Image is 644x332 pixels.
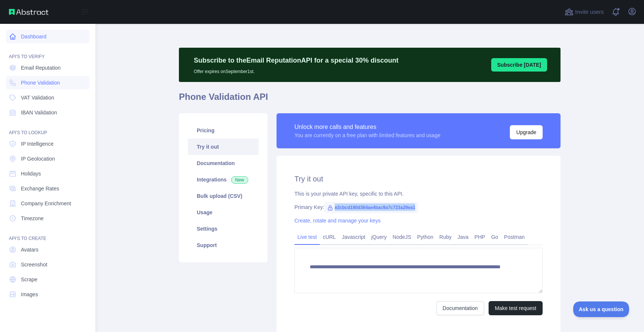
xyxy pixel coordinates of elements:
[21,261,47,268] span: Screenshot
[188,204,259,221] a: Usage
[510,125,543,139] button: Upgrade
[21,94,54,101] span: VAT Validation
[455,231,472,243] a: Java
[231,176,248,184] span: New
[6,227,89,241] div: API'S TO CREATE
[21,155,55,162] span: IP Geolocation
[320,231,339,243] a: cURL
[6,61,89,75] a: Email Reputation
[21,64,61,72] span: Email Reputation
[339,231,368,243] a: Javascript
[6,212,89,225] a: Timezone
[563,6,605,18] button: Invite users
[188,188,259,204] a: Bulk upload (CSV)
[6,258,89,271] a: Screenshot
[179,91,561,109] h1: Phone Validation API
[294,132,441,139] div: You are currently on a free plan with limited features and usage
[6,288,89,301] a: Images
[294,231,320,243] a: Live test
[6,121,89,136] div: API'S TO LOOKUP
[21,185,59,192] span: Exchange Rates
[9,9,48,15] img: Abstract API
[6,152,89,165] a: IP Geolocation
[294,123,441,132] div: Unlock more calls and features
[6,243,89,256] a: Avatars
[488,231,501,243] a: Go
[6,106,89,119] a: IBAN Validation
[188,237,259,253] a: Support
[6,30,89,43] a: Dashboard
[21,215,44,222] span: Timezone
[188,139,259,155] a: Try it out
[188,221,259,237] a: Settings
[21,246,38,253] span: Avatars
[436,301,484,315] a: Documentation
[188,122,259,139] a: Pricing
[368,231,389,243] a: jQuery
[294,190,543,197] div: This is your private API key, specific to this API.
[471,231,488,243] a: PHP
[188,155,259,171] a: Documentation
[491,58,547,72] button: Subscribe [DATE]
[6,273,89,286] a: Scrape
[294,203,543,211] div: Primary Key:
[436,231,455,243] a: Ruby
[294,174,543,184] h2: Try it out
[6,197,89,210] a: Company Enrichment
[6,45,89,60] div: API'S TO VERIFY
[21,170,41,177] span: Holidays
[21,276,37,283] span: Scrape
[194,55,398,66] p: Subscribe to the Email Reputation API for a special 30 % discount
[414,231,436,243] a: Python
[194,66,398,75] p: Offer expires on September 1st.
[575,8,604,16] span: Invite users
[21,200,71,207] span: Company Enrichment
[294,218,381,224] a: Create, rotate and manage your keys
[6,91,89,104] a: VAT Validation
[6,182,89,195] a: Exchange Rates
[188,171,259,188] a: Integrations New
[573,301,629,317] iframe: Toggle Customer Support
[489,301,543,315] button: Make test request
[21,291,38,298] span: Images
[21,109,57,116] span: IBAN Validation
[6,167,89,180] a: Holidays
[21,140,54,148] span: IP Intelligence
[501,231,528,243] a: Postman
[21,79,60,86] span: Phone Validation
[6,76,89,89] a: Phone Validation
[389,231,414,243] a: NodeJS
[324,202,418,213] span: e2cbcd190d364ae4bac9a7c723a29ea1
[6,137,89,151] a: IP Intelligence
